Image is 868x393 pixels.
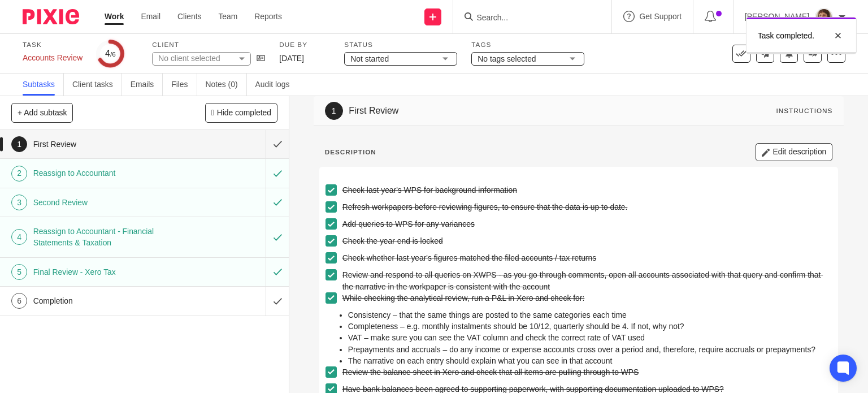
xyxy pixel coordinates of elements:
[11,166,27,182] div: 2
[349,122,602,134] h1: First Review
[349,338,832,349] p: Completeness – e.g. monthly instalments should be 10/12, quarterly should be 4. If not, why not?
[172,74,197,96] a: Files
[352,54,392,62] span: Not started
[23,9,79,24] img: Pixie
[33,292,181,309] h1: Completion
[33,165,181,182] h1: Reassign to Accountant
[11,195,27,210] div: 3
[343,310,832,321] p: While checking the analytical review, run a P&L in Xero and check for:
[154,40,267,49] label: Client
[33,223,181,252] h1: Reassign to Accountant - Financial Statements & Taxation
[73,74,123,96] a: Client tasks
[349,361,832,373] p: Prepayments and accruals – do any income or expense accounts cross over a period and, therefore, ...
[343,219,832,230] p: Refresh workpapers before reviewing figures, to ensure that the data is up to date.
[11,293,27,309] div: 6
[106,47,118,60] div: 4
[254,11,283,22] a: Reports
[206,74,247,96] a: Notes (0)
[11,229,27,245] div: 4
[343,236,832,247] p: Add queries to WPS for any variances
[219,11,237,22] a: Team
[281,54,305,62] span: [DATE]
[198,103,277,122] button: Hide completed
[105,11,124,22] a: Work
[349,373,832,384] p: The narrative on each entry should explain what you can see in that account
[160,53,233,64] div: No client selected
[325,119,344,137] div: 1
[141,11,160,22] a: Email
[111,51,118,57] small: /6
[778,124,832,133] div: Instructions
[132,74,163,96] a: Emails
[23,40,84,49] label: Task
[479,54,539,62] span: No tags selected
[281,40,332,49] label: Due by
[757,30,814,41] p: Task completed.
[343,287,832,310] p: Review and respond to all queries on XWPS - as you go through comments, open all accounts associa...
[23,52,84,63] div: Accounts Review
[33,136,181,153] h1: First Review
[33,194,181,211] h1: Second Review
[349,349,832,361] p: VAT – make sure you can see the VAT column and check the correct rate of VAT used
[11,136,27,152] div: 1
[33,264,181,280] h1: Final Review - Xero Tax
[349,327,832,338] p: Consistency – that the same things are posted to the same categories each time
[815,8,833,26] img: Pixie%204.jpg
[343,253,832,264] p: Check the year end is locked
[23,74,64,96] a: Subtasks
[325,165,376,174] p: Description
[11,103,73,122] button: + Add subtask
[753,161,832,179] button: Edit description
[343,270,832,281] p: Check whether last year's figures matched the filed accounts / tax returns
[346,40,459,49] label: Status
[255,74,299,96] a: Audit logs
[215,109,271,118] span: Hide completed
[343,202,832,213] p: Check last year's WPS for background information
[177,11,202,22] a: Clients
[11,264,27,280] div: 5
